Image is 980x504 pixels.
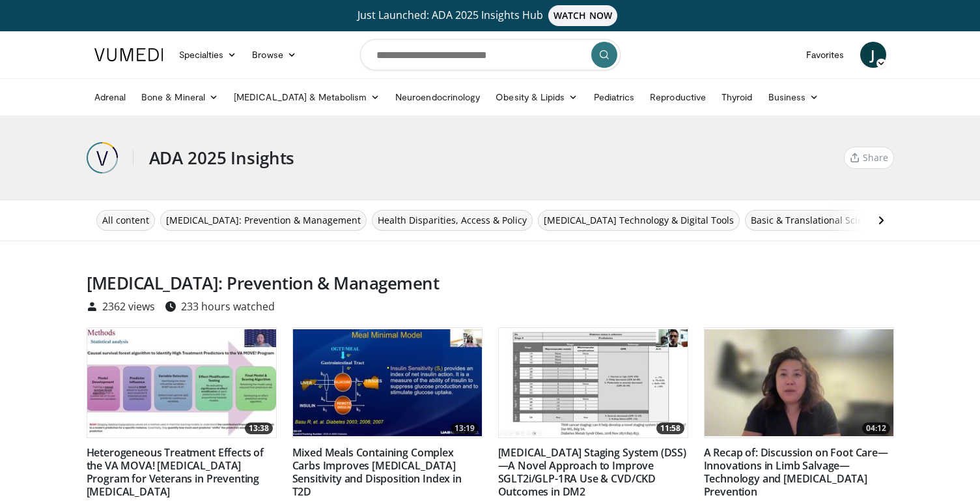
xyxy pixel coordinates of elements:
[705,329,893,436] a: 04:12
[586,84,643,110] a: Pediatrics
[360,39,621,70] input: Search topics, interventions
[863,151,888,165] span: Share
[844,147,894,169] a: Share
[149,147,295,168] h3: ADA 2025 Insights
[538,210,740,231] a: [MEDICAL_DATA] Technology & Digital Tools
[656,422,684,434] span: 11:58
[102,213,149,228] span: All content
[293,329,482,436] a: 13:19
[498,445,686,499] a: [MEDICAL_DATA] Staging System (DSS)—A Novel Approach to Improve SGLT2i/GLP-1RA Use & CVD/CKD Outc...
[87,329,276,436] img: a7b612c3-9ab2-49df-8c2f-ddedd2ee3bee.300x170_q85_crop-smart_upscale.jpg
[387,84,488,110] a: Neuroendocrinology
[171,42,245,68] a: Specialties
[499,329,688,436] a: 11:58
[548,5,617,26] span: WATCH NOW
[745,210,884,231] a: Basic & Translational Science
[96,210,155,231] a: All content
[751,213,878,228] span: Basic & Translational Science
[87,445,264,499] a: Heterogeneous Treatment Effects of the VA MOVA! [MEDICAL_DATA] Program for Veterans in Preventing...
[860,42,886,68] a: J
[292,445,462,499] a: Mixed Meals Containing Complex Carbs Improves [MEDICAL_DATA] Sensitivity and Disposition Index in...
[761,84,827,110] a: Business
[96,5,884,26] a: Just Launched: ADA 2025 Insights HubWATCH NOW
[87,84,134,110] a: Adrenal
[245,422,273,434] span: 13:38
[642,84,714,110] a: Reproductive
[293,329,482,436] img: caedda45-3baa-4675-8a5c-1f03aa2d322c.300x170_q85_crop-smart_upscale.jpg
[102,301,155,312] span: 2362 views
[499,329,688,436] img: 131ac76a-f09d-43d4-a528-67020c1c7847.300x170_q85_crop-smart_upscale.jpg
[181,301,275,312] span: 233 hours watched
[244,42,304,68] a: Browse
[87,142,118,173] img: 7a446407-c26f-4a34-8739-59d58c7ac115.png
[544,213,734,228] span: [MEDICAL_DATA] Technology & Digital Tools
[133,84,226,110] a: Bone & Mineral
[705,329,893,436] img: d10ac4fa-4849-4c71-8d92-f1981c03fb78.300x170_q85_crop-smart_upscale.jpg
[488,84,585,110] a: Obesity & Lipids
[378,213,527,228] span: Health Disparities, Access & Policy
[451,422,479,434] span: 13:19
[166,213,361,228] span: [MEDICAL_DATA]: Prevention & Management
[87,329,276,436] a: 13:38
[94,48,163,61] img: VuMedi Logo
[862,422,890,434] span: 04:12
[704,445,888,499] a: A Recap of: Discussion on Foot Care—Innovations in Limb Salvage—Technology and [MEDICAL_DATA] Pre...
[87,273,611,293] h3: [MEDICAL_DATA]: Prevention & Management
[226,84,387,110] a: [MEDICAL_DATA] & Metabolism
[160,210,367,231] a: [MEDICAL_DATA]: Prevention & Management
[372,210,533,231] a: Health Disparities, Access & Policy
[714,84,761,110] a: Thyroid
[798,42,852,68] a: Favorites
